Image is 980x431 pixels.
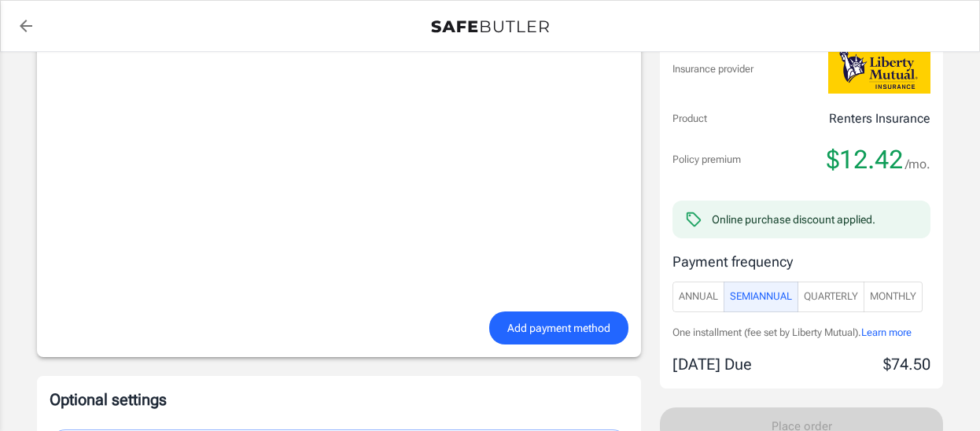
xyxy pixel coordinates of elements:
p: $74.50 [883,352,930,376]
img: Back to quotes [431,20,549,33]
span: /mo. [905,153,930,175]
button: Add payment method [489,311,628,345]
p: Payment frequency [672,251,930,272]
p: [DATE] Due [672,352,752,376]
span: Monthly [870,288,916,306]
button: Monthly [864,282,923,312]
p: Optional settings [50,389,628,411]
span: SemiAnnual [730,288,792,306]
span: Learn more [861,326,912,338]
span: Annual [679,288,718,306]
button: SemiAnnual [724,282,798,312]
span: One installment (fee set by Liberty Mutual). [672,326,861,338]
span: $12.42 [827,144,903,175]
button: Quarterly [798,282,864,312]
p: Renters Insurance [829,109,930,128]
p: Insurance provider [672,61,753,77]
p: Policy premium [672,152,741,168]
p: Product [672,111,707,127]
div: Online purchase discount applied. [712,212,875,227]
span: Add payment method [507,319,610,338]
a: back to quotes [10,10,42,42]
img: Liberty Mutual [828,44,930,94]
button: Annual [672,282,724,312]
span: Quarterly [804,288,858,306]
